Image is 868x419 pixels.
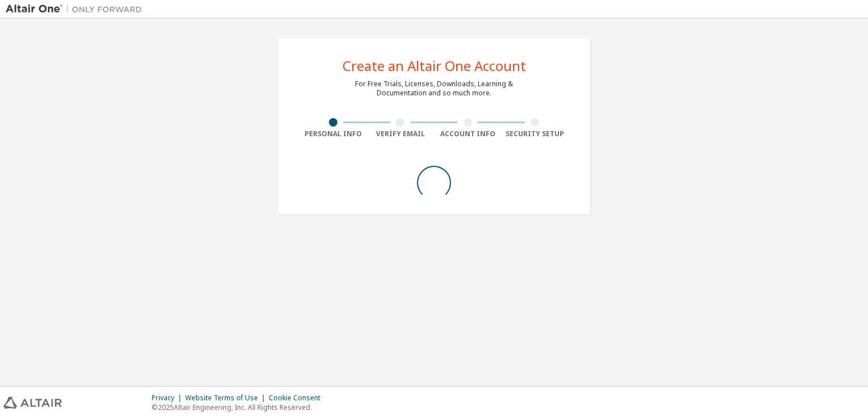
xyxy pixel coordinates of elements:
[152,393,185,403] div: Privacy
[185,393,269,403] div: Website Terms of Use
[3,397,62,409] img: altair_logo.svg
[434,129,502,139] div: Account Info
[269,393,327,403] div: Cookie Consent
[6,3,148,15] img: Altair One
[367,129,435,139] div: Verify Email
[502,129,569,139] div: Security Setup
[299,129,367,139] div: Personal Info
[355,79,513,98] div: For Free Trials, Licenses, Downloads, Learning & Documentation and so much more.
[343,59,526,73] div: Create an Altair One Account
[152,403,327,412] p: © 2025 Altair Engineering, Inc. All Rights Reserved.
